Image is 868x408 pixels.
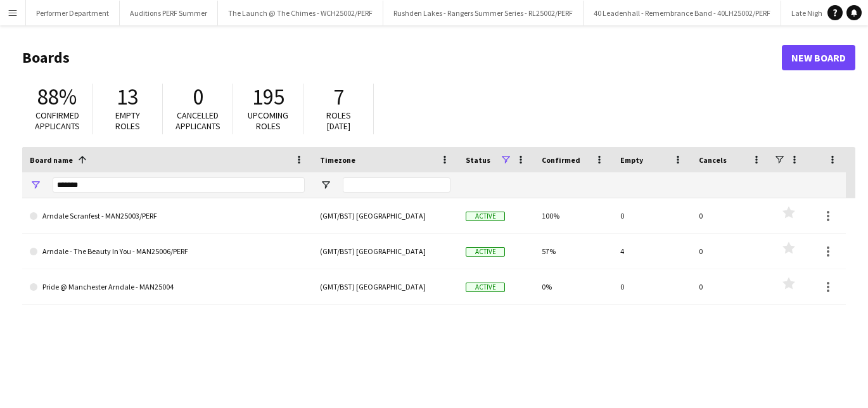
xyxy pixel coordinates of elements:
[534,269,613,304] div: 0%
[534,234,613,269] div: 57%
[30,269,305,305] a: Pride @ Manchester Arndale - MAN25004
[326,110,351,132] span: Roles [DATE]
[613,234,691,269] div: 4
[35,110,80,132] span: Confirmed applicants
[248,110,288,132] span: Upcoming roles
[30,155,73,165] span: Board name
[782,45,855,70] a: New Board
[383,1,584,25] button: Rushden Lakes - Rangers Summer Series - RL25002/PERF
[115,110,140,132] span: Empty roles
[312,198,458,233] div: (GMT/BST) [GEOGRAPHIC_DATA]
[30,179,41,191] button: Open Filter Menu
[466,247,505,257] span: Active
[542,155,580,165] span: Confirmed
[117,83,138,111] span: 13
[466,212,505,221] span: Active
[699,155,727,165] span: Cancels
[53,177,305,193] input: Board name Filter Input
[613,269,691,304] div: 0
[691,269,770,304] div: 0
[466,155,490,165] span: Status
[30,234,305,269] a: Arndale - The Beauty In You - MAN25006/PERF
[312,269,458,304] div: (GMT/BST) [GEOGRAPHIC_DATA]
[30,198,305,234] a: Arndale Scranfest - MAN25003/PERF
[120,1,218,25] button: Auditions PERF Summer
[193,83,203,111] span: 0
[333,83,344,111] span: 7
[613,198,691,233] div: 0
[466,283,505,292] span: Active
[343,177,450,193] input: Timezone Filter Input
[26,1,120,25] button: Performer Department
[22,48,782,67] h1: Boards
[37,83,77,111] span: 88%
[320,179,331,191] button: Open Filter Menu
[534,198,613,233] div: 100%
[620,155,643,165] span: Empty
[176,110,220,132] span: Cancelled applicants
[320,155,355,165] span: Timezone
[218,1,383,25] button: The Launch @ The Chimes - WCH25002/PERF
[691,198,770,233] div: 0
[584,1,781,25] button: 40 Leadenhall - Remembrance Band - 40LH25002/PERF
[312,234,458,269] div: (GMT/BST) [GEOGRAPHIC_DATA]
[252,83,284,111] span: 195
[691,234,770,269] div: 0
